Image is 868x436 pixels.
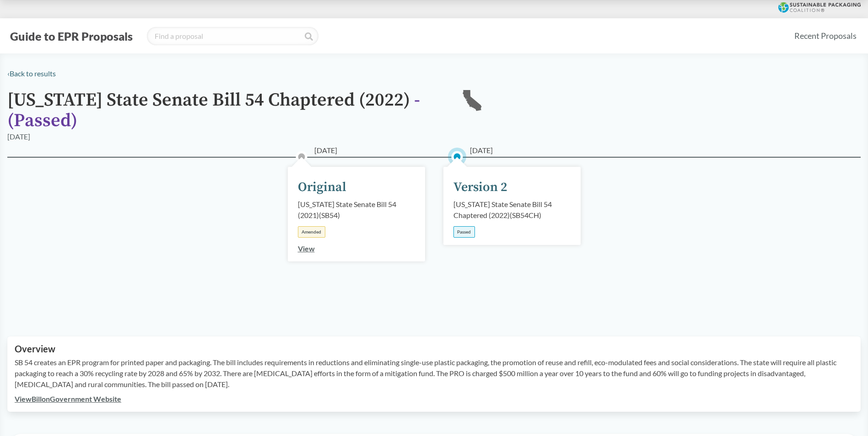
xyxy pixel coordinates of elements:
div: Passed [453,226,475,238]
a: ‹Back to results [7,69,56,78]
h2: Overview [15,344,853,354]
div: [US_STATE] State Senate Bill 54 Chaptered (2022) ( SB54CH ) [453,199,571,221]
div: Amended [298,226,325,238]
a: ViewBillonGovernment Website [15,394,121,403]
span: [DATE] [470,145,493,156]
h1: [US_STATE] State Senate Bill 54 Chaptered (2022) [7,90,447,131]
div: Version 2 [453,178,507,197]
a: View [298,244,315,253]
span: - ( Passed ) [7,89,420,132]
div: [DATE] [7,131,30,142]
a: Recent Proposals [790,26,861,46]
div: [US_STATE] State Senate Bill 54 (2021) ( SB54 ) [298,199,415,221]
div: Original [298,178,346,197]
p: SB 54 creates an EPR program for printed paper and packaging. The bill includes requirements in r... [15,357,853,390]
span: [DATE] [314,145,337,156]
input: Find a proposal [147,27,318,45]
button: Guide to EPR Proposals [7,29,135,43]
